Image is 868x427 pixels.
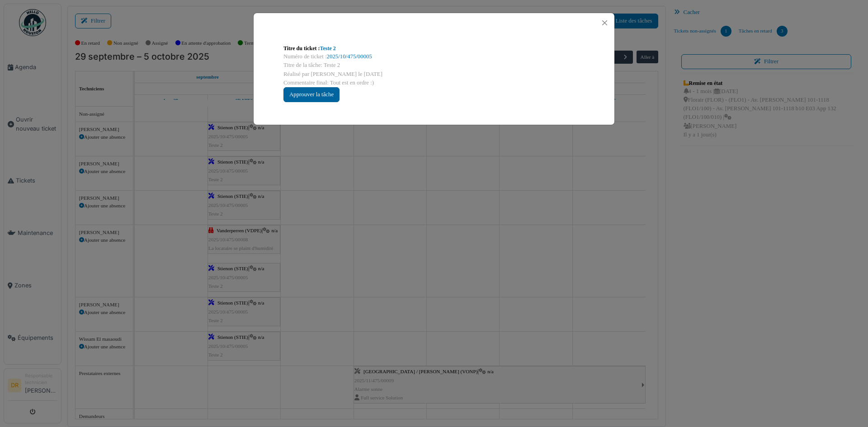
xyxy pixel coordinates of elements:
div: Numéro de ticket : [283,52,585,61]
div: Titre de la tâche: Teste 2 [283,61,585,70]
button: Close [599,17,611,29]
a: 2025/10/475/00005 [327,53,372,60]
div: Commentaire final: Tout est en ordre :) [283,79,585,87]
a: Teste 2 [320,45,336,52]
div: Titre du ticket : [283,44,585,52]
div: Approuver la tâche [283,87,340,102]
div: Réalisé par [PERSON_NAME] le [DATE] [283,70,585,79]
